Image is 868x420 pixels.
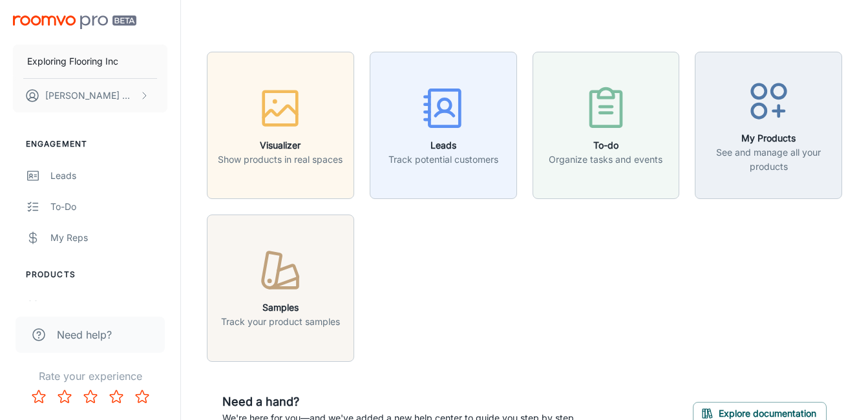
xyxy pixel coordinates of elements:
a: LeadsTrack potential customers [370,118,517,131]
div: My Reps [50,231,167,245]
p: Show products in real spaces [218,152,343,167]
h6: Samples [221,300,340,315]
img: Roomvo PRO Beta [13,16,136,29]
h6: Leads [388,138,498,152]
button: My ProductsSee and manage all your products [695,52,842,199]
button: Rate 5 star [129,384,155,410]
button: To-doOrganize tasks and events [533,52,680,199]
p: See and manage all your products [703,145,834,174]
button: Exploring Flooring Inc [13,45,167,78]
p: Track potential customers [388,152,498,167]
div: Leads [50,169,167,183]
button: Rate 1 star [26,384,52,410]
span: Need help? [57,327,112,342]
button: [PERSON_NAME] Marzo [13,79,167,112]
h6: Visualizer [218,138,343,152]
button: SamplesTrack your product samples [207,215,354,362]
button: VisualizerShow products in real spaces [207,52,354,199]
a: To-doOrganize tasks and events [533,118,680,131]
p: Exploring Flooring Inc [27,54,118,68]
a: Explore documentation [693,406,827,419]
p: Organize tasks and events [549,152,662,167]
h6: Need a hand? [222,393,577,411]
p: Rate your experience [10,368,170,384]
a: My ProductsSee and manage all your products [695,118,842,131]
button: Rate 2 star [52,384,78,410]
a: SamplesTrack your product samples [207,280,354,293]
p: Track your product samples [221,315,340,329]
button: LeadsTrack potential customers [370,52,517,199]
h6: To-do [549,138,662,152]
div: To-do [50,200,167,214]
h6: My Products [703,131,834,145]
div: My Products [50,299,167,313]
button: Rate 3 star [78,384,103,410]
button: Rate 4 star [103,384,129,410]
p: [PERSON_NAME] Marzo [45,89,136,103]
